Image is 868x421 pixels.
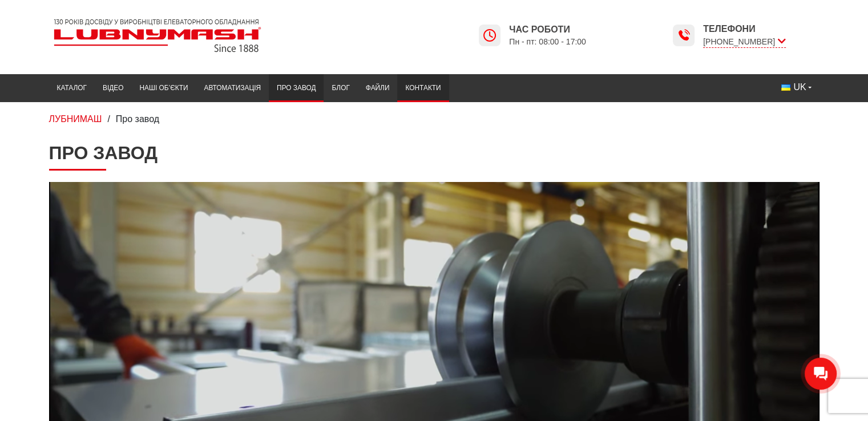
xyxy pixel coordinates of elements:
a: Відео [95,77,131,99]
img: Lubnymash time icon [677,29,691,42]
button: UK [773,77,819,98]
a: Файли [358,77,398,99]
img: Lubnymash [49,14,266,57]
a: Наші об’єкти [131,77,196,99]
img: Українська [781,84,790,91]
span: / [107,114,110,124]
a: Автоматизація [196,77,269,99]
span: Час роботи [509,23,586,36]
h1: Про завод [49,142,819,171]
span: Телефони [703,23,786,35]
a: Контакти [397,77,449,99]
span: [PHONE_NUMBER] [703,36,786,48]
a: Блог [324,77,357,99]
a: ЛУБНИМАШ [49,114,102,124]
img: Lubnymash time icon [483,29,496,42]
span: Пн - пт: 08:00 - 17:00 [509,37,586,47]
span: UK [793,81,806,94]
span: Про завод [116,114,159,124]
a: Каталог [49,77,95,99]
a: Про завод [269,77,324,99]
